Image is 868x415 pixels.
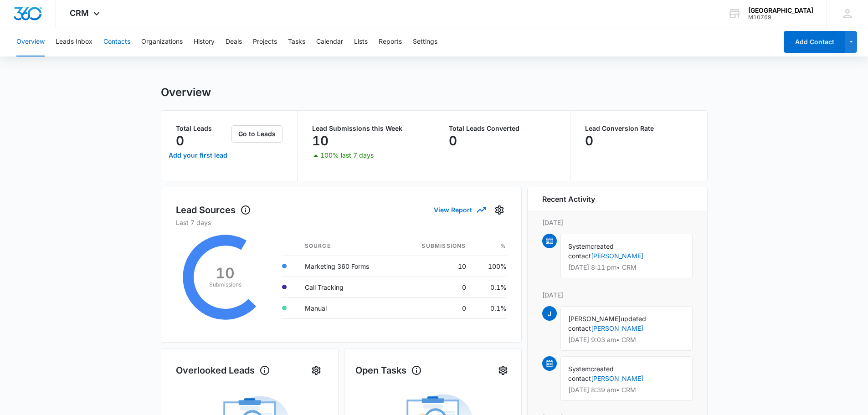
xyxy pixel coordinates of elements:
a: [PERSON_NAME] [591,374,643,382]
span: System [568,365,591,373]
a: [PERSON_NAME] [591,252,643,260]
button: History [194,27,215,56]
td: 0 [398,277,473,297]
button: Tasks [288,27,305,56]
p: Last 7 days [176,218,507,227]
a: Add your first lead [167,144,230,166]
button: Projects [253,27,277,56]
button: Settings [309,363,324,378]
button: Reports [379,27,402,56]
p: Total Leads Converted [449,125,556,132]
td: Call Tracking [298,277,398,297]
button: Contacts [103,27,130,56]
button: Calendar [316,27,343,56]
td: 0.1% [473,277,507,297]
p: [DATE] 8:39 am • CRM [568,387,685,393]
button: Go to Leads [231,125,282,143]
td: Manual [298,297,398,318]
td: 0 [398,297,473,318]
button: Settings [413,27,437,56]
span: CRM [70,8,89,18]
h1: Overview [161,86,211,99]
td: 100% [473,256,507,277]
button: Lists [354,27,368,56]
button: Organizations [141,27,183,56]
td: 10 [398,256,473,277]
button: Deals [226,27,242,56]
p: 100% last 7 days [320,152,374,159]
button: Settings [496,363,510,378]
button: View Report [434,202,485,218]
div: account id [748,14,813,20]
h1: Overlooked Leads [176,364,270,377]
a: Go to Leads [231,130,282,138]
span: [PERSON_NAME] [568,315,621,323]
p: [DATE] [542,290,693,300]
th: Source [298,236,398,256]
p: [DATE] 8:11 pm • CRM [568,264,685,271]
a: [PERSON_NAME] [591,324,643,332]
p: Total Leads [176,125,230,132]
button: Add Contact [784,31,845,53]
td: Marketing 360 Forms [298,256,398,277]
td: 0.1% [473,297,507,318]
th: Submissions [398,236,473,256]
button: Settings [492,203,507,217]
div: account name [748,7,813,14]
h6: Recent Activity [542,194,595,205]
p: 0 [449,133,457,148]
p: Lead Conversion Rate [585,125,693,132]
p: 0 [585,133,593,148]
h1: Lead Sources [176,203,251,217]
p: [DATE] [542,218,693,227]
p: Lead Submissions this Week [312,125,419,132]
span: System [568,242,591,250]
th: % [473,236,507,256]
span: created contact [568,242,614,260]
p: 0 [176,133,184,148]
button: Overview [16,27,45,56]
p: [DATE] 9:03 am • CRM [568,337,685,343]
h1: Open Tasks [355,364,422,377]
p: 10 [312,133,329,148]
span: j [542,306,557,321]
span: created contact [568,365,614,382]
button: Leads Inbox [56,27,92,56]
